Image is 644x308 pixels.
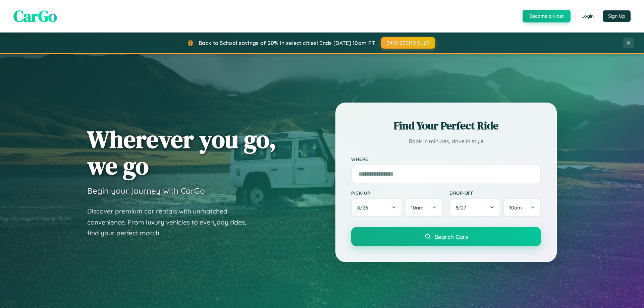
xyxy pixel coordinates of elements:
label: Where [351,156,541,162]
button: Become a Host [523,10,571,22]
button: Sign Up [603,10,631,22]
h2: Find Your Perfect Ride [351,118,541,133]
span: 10am [411,204,424,211]
button: 10am [405,198,443,217]
p: Book in minutes, drive in style [351,136,541,146]
label: Pick-up [351,190,443,196]
span: Back to School savings of 20% in select cities! Ends [DATE] 10am PT. [199,40,376,46]
button: BACK2SCHOOL20 [381,37,435,49]
button: 8/26 [351,198,402,217]
button: 8/27 [449,198,500,217]
span: CarGo [13,5,57,27]
h3: Begin your journey with CarGo [87,186,205,196]
button: Login [576,10,599,22]
p: Discover premium car rentals with unmatched convenience. From luxury vehicles to everyday rides, ... [87,206,255,239]
h1: Wherever you go, we go [87,126,276,179]
label: Drop-off [449,190,541,196]
span: 8 / 27 [455,204,470,211]
span: 10am [509,204,522,211]
button: 10am [503,198,541,217]
span: 8 / 26 [357,204,371,211]
button: Search Cars [351,227,541,246]
span: Search Cars [435,233,468,240]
